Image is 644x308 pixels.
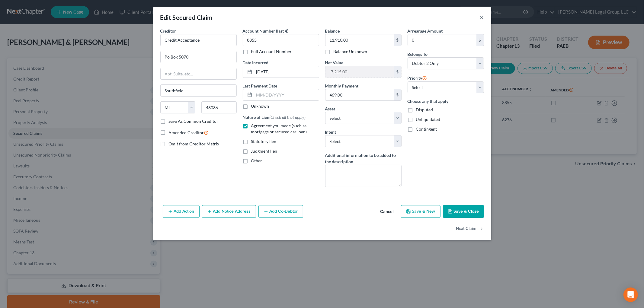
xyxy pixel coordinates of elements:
[325,129,336,135] label: Intent
[408,74,427,81] label: Priority
[201,101,237,113] input: Enter zip...
[394,89,401,101] div: $
[325,34,394,46] input: 0.00
[243,59,269,66] label: Date Incurred
[243,34,319,46] input: XXXX
[169,130,204,135] span: Amended Creditor
[243,28,289,34] label: Account Number (last 4)
[254,89,319,101] input: MM/DD/YYYY
[325,83,359,89] label: Monthly Payment
[251,148,277,154] span: Judgment lien
[416,117,441,122] span: Unliquidated
[416,107,433,112] span: Disputed
[251,123,307,134] span: Agreement you made (such as mortgage or secured car loan)
[476,34,484,46] div: $
[443,205,484,218] button: Save & Close
[401,205,441,218] button: Save & New
[251,139,277,144] span: Statutory lien
[416,126,437,132] span: Contingent
[408,28,443,34] label: Arrearage Amount
[202,205,256,218] button: Add Notice Address
[334,49,367,55] label: Balance Unknown
[623,287,638,302] div: Open Intercom Messenger
[325,89,394,101] input: 0.00
[325,59,344,66] label: Net Value
[325,28,340,34] label: Balance
[160,13,213,22] div: Edit Secured Claim
[456,223,484,235] button: Next Claim
[169,118,219,124] label: Save As Common Creditor
[325,152,402,165] label: Additional information to be added to the description
[169,141,219,146] span: Omit from Creditor Matrix
[394,34,401,46] div: $
[408,98,484,104] label: Choose any that apply
[325,66,394,78] input: 0.00
[160,34,237,46] input: Search creditor by name...
[160,28,176,33] span: Creditor
[161,51,236,63] input: Enter address...
[251,49,292,55] label: Full Account Number
[394,66,401,78] div: $
[161,85,236,96] input: Enter city...
[325,106,335,111] span: Asset
[163,205,200,218] button: Add Action
[251,103,269,109] label: Unknown
[258,205,303,218] button: Add Co-Debtor
[243,114,306,120] label: Nature of Lien
[408,34,476,46] input: 0.00
[376,206,399,218] button: Cancel
[408,52,428,57] span: Belongs To
[270,115,306,120] span: (Check all that apply)
[480,14,484,21] button: ×
[251,158,262,163] span: Other
[243,83,277,89] label: Last Payment Date
[254,66,319,78] input: MM/DD/YYYY
[161,68,236,80] input: Apt, Suite, etc...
